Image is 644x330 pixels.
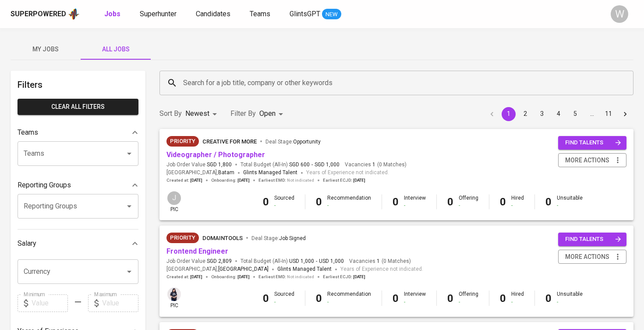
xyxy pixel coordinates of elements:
span: Glints Managed Talent [277,266,332,272]
button: more actions [558,153,626,168]
div: Unsuitable [557,291,583,305]
span: NEW [322,10,341,19]
span: [GEOGRAPHIC_DATA] , [166,265,269,274]
h6: Filters [18,78,138,92]
span: Job Order Value [166,161,232,169]
div: - [459,202,478,209]
div: - [327,298,371,306]
p: Teams [18,127,38,138]
button: Go to page 3 [535,107,549,121]
a: Superhunter [140,9,178,20]
span: Total Budget (All-In) [241,258,344,265]
b: 0 [447,292,453,305]
div: Unsuitable [557,194,583,209]
span: Creative For More [202,138,257,145]
b: Jobs [104,10,120,18]
span: DomainTools [202,235,243,241]
div: … [585,109,599,118]
span: Candidates [196,10,230,18]
b: 0 [263,292,269,305]
b: 0 [316,292,322,305]
span: All Jobs [86,44,145,55]
div: Open [259,106,286,122]
p: Filter By [230,108,256,119]
b: 0 [316,196,322,208]
a: Videographer / Photographer [166,151,265,159]
button: Open [123,147,135,160]
span: [DATE] [190,177,202,183]
span: My Jobs [16,44,75,55]
span: Job Order Value [166,258,232,265]
div: Interview [404,194,426,209]
span: Created at : [166,177,202,183]
span: 1 [371,161,375,169]
p: Reporting Groups [18,180,71,190]
a: Teams [250,9,272,20]
div: W [611,5,628,23]
div: New Job received from Demand Team [166,233,199,243]
input: Value [32,294,68,312]
span: [DATE] [353,177,365,183]
div: Hired [511,291,524,305]
b: 0 [393,292,399,305]
img: app logo [68,7,80,21]
input: Value [102,294,138,312]
button: page 1 [502,107,516,121]
span: Teams [250,10,270,18]
div: Recommendation [327,291,371,305]
span: Created at : [166,274,202,280]
div: - [274,298,294,306]
div: Teams [18,124,138,141]
div: - [557,298,583,306]
nav: pagination navigation [484,107,633,121]
span: SGD 1,000 [315,161,340,169]
span: more actions [565,251,609,262]
button: find talents [558,233,626,246]
span: Years of Experience not indicated. [306,169,389,177]
b: 0 [263,196,269,208]
button: Go to page 4 [552,107,566,121]
span: Onboarding : [211,177,250,183]
span: 1 [375,258,380,265]
button: Go to page 5 [568,107,582,121]
span: GlintsGPT [290,10,320,18]
button: Go to page 2 [518,107,532,121]
a: GlintsGPT NEW [290,9,341,20]
div: Offering [459,291,478,305]
span: Not indicated [287,274,314,280]
div: Superpowered [11,9,66,19]
b: 0 [545,196,552,208]
div: Sourced [274,291,294,305]
b: 0 [393,196,399,208]
span: Glints Managed Talent [243,169,297,176]
span: Not indicated [287,177,314,183]
span: Job Signed [279,235,306,241]
p: Salary [18,238,36,249]
span: more actions [565,155,609,166]
span: Years of Experience not indicated. [340,265,423,274]
div: - [459,298,478,306]
span: Onboarding : [211,274,250,280]
button: find talents [558,136,626,150]
b: 0 [500,292,506,305]
a: Candidates [196,9,232,20]
span: find talents [565,138,621,148]
div: Salary [18,235,138,252]
span: Priority [166,137,199,146]
span: Vacancies ( 0 Matches ) [345,161,407,169]
div: Newest [185,106,220,122]
span: Opportunity [293,139,321,145]
span: Earliest EMD : [258,274,314,280]
div: - [404,202,426,209]
div: - [327,202,371,209]
div: Offering [459,194,478,209]
img: monata@glints.com [167,287,181,301]
button: Go to page 11 [602,107,616,121]
span: [DATE] [237,274,250,280]
div: New Job received from Demand Team [166,136,199,147]
span: Priority [166,233,199,242]
span: Open [259,109,276,118]
span: USD 1,000 [319,258,344,265]
div: - [274,202,294,209]
div: Sourced [274,194,294,209]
